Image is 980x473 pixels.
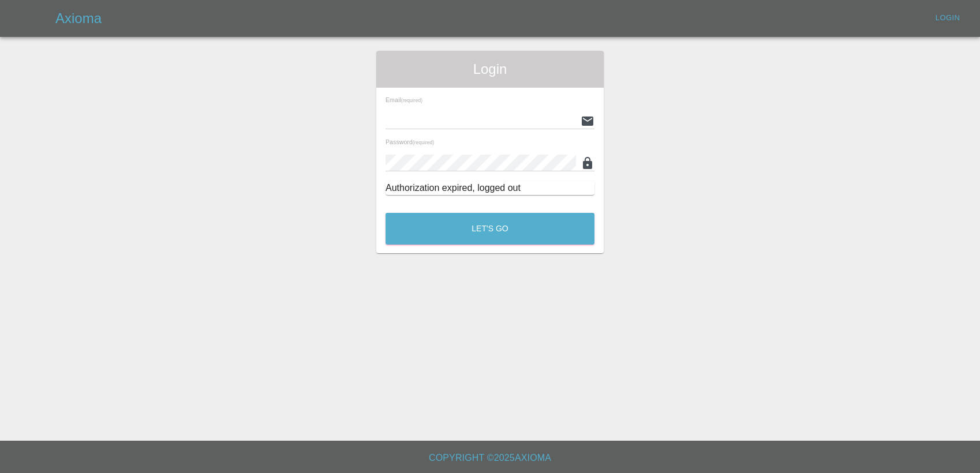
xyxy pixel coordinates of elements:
[386,181,594,195] div: Authorization expired, logged out
[401,98,422,103] small: (required)
[386,213,594,245] button: Let's Go
[386,138,434,145] span: Password
[55,9,102,28] h5: Axioma
[386,96,422,103] span: Email
[929,9,966,27] a: Login
[9,450,971,466] h6: Copyright © 2025 Axioma
[413,140,434,145] small: (required)
[386,60,594,78] span: Login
